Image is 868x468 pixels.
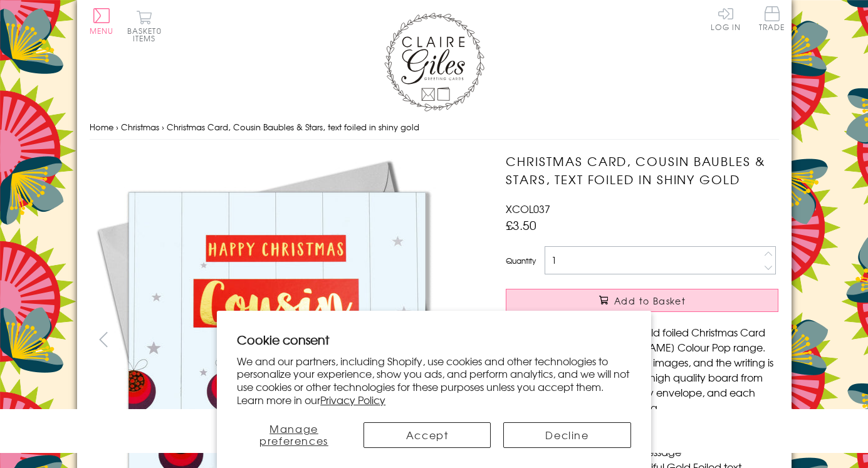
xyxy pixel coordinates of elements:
a: Log In [711,6,741,31]
button: Manage preferences [237,422,351,448]
button: Basket0 items [127,10,162,42]
label: Quantity [506,255,536,266]
span: › [162,121,164,133]
span: 0 items [133,25,162,44]
h1: Christmas Card, Cousin Baubles & Stars, text foiled in shiny gold [506,152,778,189]
img: Claire Giles Greetings Cards [384,13,484,112]
button: Accept [363,422,491,448]
span: › [116,121,118,133]
span: Christmas Card, Cousin Baubles & Stars, text foiled in shiny gold [167,121,419,133]
span: Add to Basket [614,294,686,307]
p: We and our partners, including Shopify, use cookies and other technologies to personalize your ex... [237,355,631,407]
a: Privacy Policy [320,392,385,407]
a: Home [90,121,113,133]
span: Trade [759,6,785,31]
a: Christmas [121,121,159,133]
nav: breadcrumbs [90,115,779,140]
button: Decline [503,422,630,448]
span: £3.50 [506,216,536,234]
h2: Cookie consent [237,331,631,348]
button: prev [90,325,118,353]
span: Menu [90,25,114,36]
button: Add to Basket [506,289,778,312]
span: Manage preferences [259,421,328,448]
a: Trade [759,6,785,33]
button: Menu [90,8,114,34]
span: XCOL037 [506,201,550,216]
